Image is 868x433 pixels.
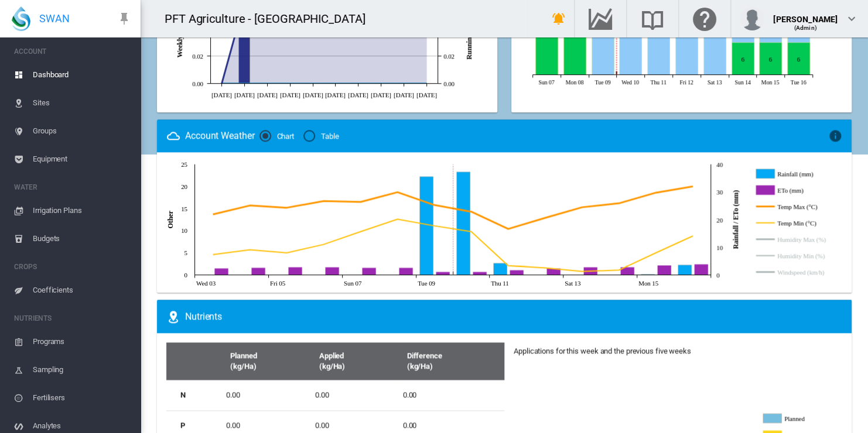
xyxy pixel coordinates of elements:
md-icon: Search the knowledge base [638,12,667,26]
circle: Running Budget Aug 12 0 [333,81,337,85]
g: Rainfall (mm) Sep 16, 2025 3.7 [678,264,692,274]
circle: ETo (mm) Sep 09, 2025 1.1 [440,269,445,274]
tspan: Sat 13 [708,79,722,85]
circle: Temp Max (°C) Sep 10, 2025 14.3 [469,209,473,214]
circle: Temp Min (°C) Sep 13, 2025 0.8 [579,269,584,273]
g: Rainfall (mm) Sep 15, 2025 0.3 [641,274,655,274]
circle: Temp Max (°C) Sep 13, 2025 15.3 [579,204,584,209]
g: Rainfall (mm) Sep 09, 2025 35.6 [420,176,433,274]
circle: Temp Min (°C) Sep 12, 2025 1.6 [542,265,547,270]
tspan: Mon 08 [566,79,584,85]
g: ETo (mm) Sep 15, 2025 3.3 [658,265,671,274]
circle: Temp Max (°C) Sep 08, 2025 18.7 [395,190,399,194]
span: Sampling [33,356,131,384]
tspan: Mon 15 [638,279,659,286]
g: ETo (mm) [756,185,833,195]
tspan: [DATE] [416,91,437,98]
circle: Temp Min (°C) Sep 15, 2025 5 [653,250,658,255]
g: On target Sep 15, 2025 6 [760,43,782,75]
tspan: Tue 09 [418,279,435,286]
circle: Temp Min (°C) Sep 09, 2025 11.1 [432,223,436,228]
g: Windspeed (km/h) [756,267,833,277]
div: PFT Agriculture - [GEOGRAPHIC_DATA] [165,11,376,27]
circle: Temp Max (°C) Sep 03, 2025 13.7 [210,211,215,216]
circle: Temp Min (°C) Sep 16, 2025 8.8 [690,233,695,238]
td: 0.00 [398,380,504,410]
tspan: Other [166,210,175,228]
circle: Temp Min (°C) Sep 11, 2025 2.1 [505,263,510,267]
tspan: Fri 12 [679,79,693,85]
g: ETo (mm) Sep 12, 2025 2.3 [547,268,561,274]
circle: Temp Min (°C) Sep 08, 2025 12.6 [395,216,399,221]
tspan: [DATE] [280,91,300,98]
circle: Temp Max (°C) Sep 14, 2025 16.2 [616,201,621,205]
tspan: [DATE] [234,91,255,98]
tspan: 40 [716,160,723,167]
span: (Admin) [794,25,817,31]
tspan: [DATE] [348,91,368,98]
span: Programs [33,328,131,356]
tspan: 0 [184,271,188,278]
circle: Temp Min (°C) Sep 04, 2025 5.7 [247,247,252,252]
g: Humidity Min (%) [756,250,833,261]
tspan: [DATE] [325,91,346,98]
circle: Temp Max (°C) Sep 04, 2025 15.7 [247,202,252,207]
tspan: [DATE] [303,91,323,98]
th: Difference (kg/Ha) [398,342,504,380]
circle: Running Budget Sep 2 0 [401,81,406,85]
md-icon: icon-bell-ring [552,12,566,26]
td: 0.00 [310,380,398,410]
tspan: Wed 10 [621,79,639,85]
g: Humidity Max (%) [756,234,833,245]
circle: ETo (mm) Sep 14, 2025 2.8 [624,264,629,269]
g: ETo (mm) Sep 10, 2025 1 [473,272,487,274]
b: P [180,421,185,429]
td: 0.00 [221,380,310,410]
th: Planned (kg/Ha) [221,342,310,380]
tspan: 30 [716,188,723,195]
circle: ETo (mm) Sep 10, 2025 1 [477,269,481,274]
tspan: Wed 03 [196,279,216,286]
tspan: Tue 16 [791,79,807,85]
circle: ETo (mm) Sep 15, 2025 3.3 [661,263,666,267]
circle: Temp Min (°C) Sep 10, 2025 9.8 [469,229,473,233]
circle: Running Budget Aug 26 0 [378,81,383,85]
md-icon: icon-information [828,129,842,143]
circle: Temp Max (°C) Sep 15, 2025 18.6 [653,190,658,194]
tspan: 5 [184,249,188,256]
img: SWAN-Landscape-Logo-Colour-drop.png [12,6,30,31]
b: N [180,390,186,399]
circle: ETo (mm) Sep 13, 2025 2.7 [587,264,592,269]
circle: Temp Max (°C) Sep 11, 2025 10.4 [505,226,510,231]
g: ETo (mm) Sep 14, 2025 2.8 [621,267,634,274]
g: Temp Max (°C) [756,201,833,212]
div: Nutrients [185,310,842,323]
tspan: 0.00 [192,80,203,87]
circle: Temp Min (°C) Sep 14, 2025 1.1 [616,267,621,272]
g: ETo (mm) Sep 11, 2025 1.6 [510,270,524,274]
span: CROPS [14,257,131,276]
circle: Temp Max (°C) Sep 09, 2025 15.8 [432,202,436,207]
circle: ETo (mm) Sep 04, 2025 2.5 [255,265,260,270]
th: Applied (kg/Ha) [310,342,398,380]
tspan: [DATE] [394,91,414,98]
g: ETo (mm) Sep 09, 2025 1.1 [436,272,450,274]
circle: Running Budget Jul 29 0 [288,81,292,85]
g: Planned [763,413,841,424]
span: WATER [14,178,131,197]
g: On target Sep 14, 2025 6 [732,43,754,75]
circle: Temp Max (°C) Sep 07, 2025 16.5 [358,199,363,204]
tspan: 15 [181,205,187,212]
span: Irrigation Plans [33,197,131,225]
circle: Temp Max (°C) Sep 16, 2025 20 [690,184,695,188]
circle: ETo (mm) Sep 03, 2025 2.4 [218,266,223,270]
tspan: [DATE] [211,91,232,98]
img: profile.jpg [740,7,764,30]
circle: Temp Min (°C) Sep 07, 2025 9.8 [358,229,363,233]
span: Groups [33,117,131,145]
g: On target Sep 16, 2025 6 [788,43,810,75]
span: Budgets [33,225,131,253]
tspan: 10 [181,226,187,233]
g: ETo (mm) Sep 16, 2025 3.8 [695,264,708,274]
circle: Temp Max (°C) Sep 06, 2025 16.7 [321,198,326,203]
